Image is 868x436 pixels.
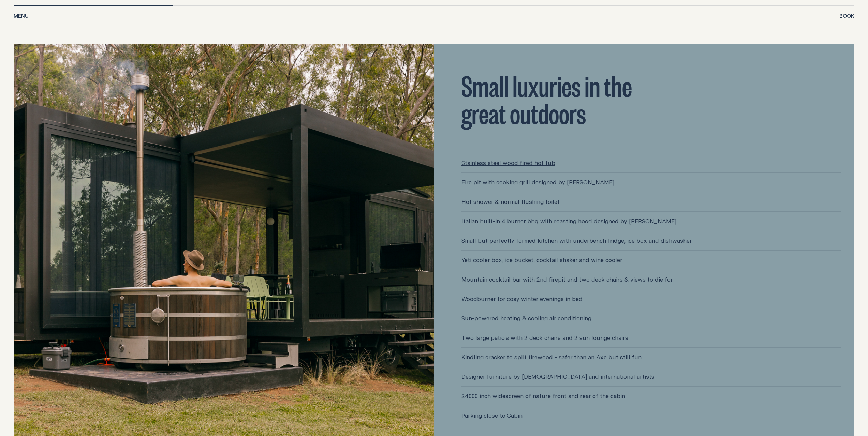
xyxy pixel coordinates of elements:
[839,12,854,20] button: show booking tray
[14,13,29,18] span: Menu
[461,348,841,367] span: Kindling cracker to split firewood - safer than an Axe but still fun
[14,12,29,20] button: show menu
[461,289,841,309] span: Woodburner for cosy winter evenings in bed
[461,192,841,211] span: Hot shower & normal flushing toilet
[461,367,841,386] span: Designer furniture by [DEMOGRAPHIC_DATA] and international artists
[461,387,841,406] span: 24000 inch widescreen of nature front and rear of the cabin
[461,212,841,231] span: Italian built-in 4 burner bbq with roasting hood designed by [PERSON_NAME]
[461,328,841,347] span: Two large patio's with 2 deck chairs and 2 sun lounge chairs
[461,231,841,250] span: Small but perfectly formed kitchen with underbench fridge, ice box and dishwasher
[461,406,841,425] span: Parking close to Cabin
[461,71,658,126] h2: Small luxuries in the great outdoors
[461,270,841,289] span: Mountain cocktail bar with 2nd firepit and two deck chairs & views to die for
[839,13,854,18] span: Book
[461,251,841,270] span: Yeti cooler box, ice bucket, cocktail shaker and wine cooler
[461,153,841,172] a: Stainless steel wood fired hot tub
[461,309,841,328] span: Sun-powered heating & cooling air conditioning
[461,173,841,192] span: Fire pit with cooking grill designed by [PERSON_NAME]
